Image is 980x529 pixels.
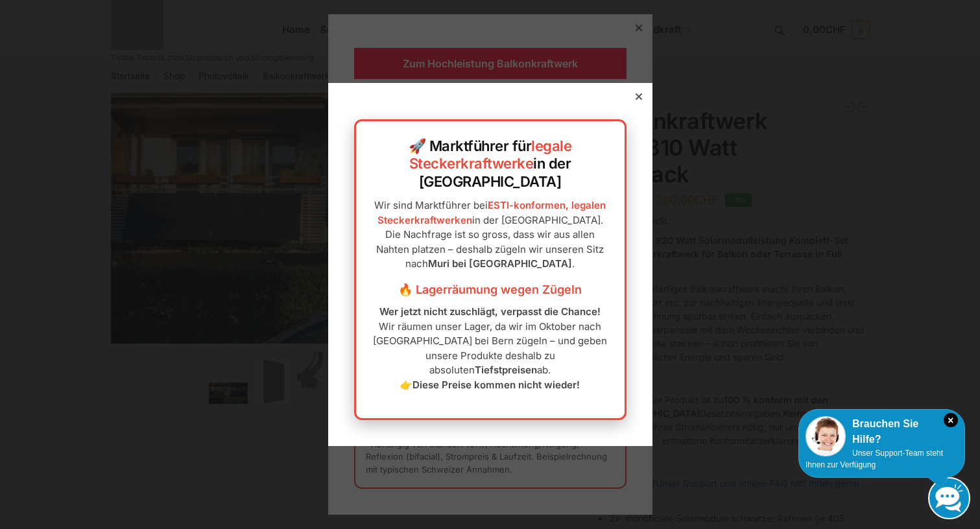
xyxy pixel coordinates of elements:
[944,413,958,427] i: Schließen
[377,199,606,226] a: ESTI-konformen, legalen Steckerkraftwerken
[806,416,846,456] img: Customer service
[369,305,612,392] p: Wir räumen unser Lager, da wir im Oktober nach [GEOGRAPHIC_DATA] bei Bern zügeln – und geben unse...
[428,257,572,270] strong: Muri bei [GEOGRAPHIC_DATA]
[369,137,612,191] h2: 🚀 Marktführer für in der [GEOGRAPHIC_DATA]
[369,198,612,272] p: Wir sind Marktführer bei in der [GEOGRAPHIC_DATA]. Die Nachfrage ist so gross, dass wir aus allen...
[412,379,580,391] strong: Diese Preise kommen nicht wieder!
[379,305,601,318] strong: Wer jetzt nicht zuschlägt, verpasst die Chance!
[806,416,958,447] div: Brauchen Sie Hilfe?
[806,449,943,469] span: Unser Support-Team steht Ihnen zur Verfügung
[409,137,572,172] a: legale Steckerkraftwerke
[369,281,612,298] h3: 🔥 Lagerräumung wegen Zügeln
[475,364,537,376] strong: Tiefstpreisen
